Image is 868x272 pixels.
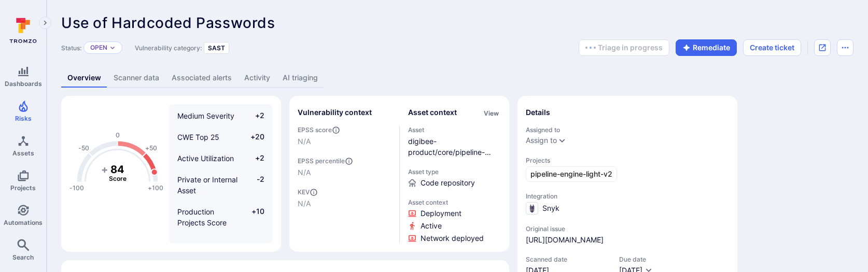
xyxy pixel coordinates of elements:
button: Expand dropdown [109,45,116,51]
text: Score [109,175,127,182]
a: Scanner data [107,68,165,88]
span: Projects [526,156,729,164]
span: Medium Severity [177,111,234,120]
text: +50 [145,144,157,152]
span: Original issue [526,225,729,233]
button: Open [90,44,107,52]
span: Automations [4,219,43,226]
span: Scanned date [526,255,609,263]
span: Production Projects Score [177,207,227,227]
button: Remediate [676,39,737,56]
button: Triage in progress [579,39,669,56]
a: [URL][DOMAIN_NAME] [526,235,604,245]
span: Snyk [542,203,559,213]
span: Click to view evidence [421,233,484,244]
button: Options menu [837,39,853,56]
tspan: + [101,163,108,175]
span: Asset type [408,168,501,176]
span: Integration [526,192,729,200]
span: +2 [245,110,264,121]
i: Expand navigation menu [41,19,49,27]
button: Assign to [526,136,557,145]
span: Status: [61,44,81,52]
span: Click to view evidence [421,221,442,231]
span: CWE Top 25 [177,133,219,141]
div: Vulnerability tabs [61,68,853,88]
button: View [482,109,501,117]
a: Associated alerts [165,68,238,88]
button: Create ticket [743,39,801,56]
span: EPSS score [298,126,391,134]
button: Expand navigation menu [39,17,51,29]
span: KEV [298,188,391,196]
a: Activity [238,68,276,88]
span: Projects [10,184,36,192]
div: Click to view all asset context details [482,107,501,118]
a: AI triaging [276,68,324,88]
span: +2 [245,153,264,164]
text: 0 [116,131,120,139]
button: Expand dropdown [558,136,566,145]
span: Vulnerability category: [135,44,202,52]
a: Overview [61,68,107,88]
div: SAST [204,42,229,54]
span: Dashboards [5,80,42,88]
a: digibee-product/core/pipeline-engine-light-v2 [408,137,491,167]
tspan: 84 [110,163,124,175]
h2: Details [526,107,550,118]
span: Risks [15,114,32,122]
span: N/A [298,198,391,209]
span: Use of Hardcoded Passwords [61,14,275,32]
text: +100 [148,184,163,192]
span: N/A [298,167,391,178]
span: Asset [408,126,501,134]
span: Assets [12,149,34,157]
div: Open original issue [814,39,831,56]
span: Private or Internal Asset [177,175,237,195]
span: -2 [245,174,264,196]
span: pipeline-engine-light-v2 [530,169,612,179]
span: +20 [245,132,264,142]
h2: Vulnerability context [298,107,372,118]
span: Search [12,253,34,261]
span: Click to view evidence [421,208,461,219]
span: Due date [619,255,653,263]
span: EPSS percentile [298,157,391,165]
text: -100 [69,184,84,192]
span: Code repository [421,178,475,188]
span: N/A [298,136,391,147]
h2: Asset context [408,107,457,118]
span: Assigned to [526,126,729,134]
a: pipeline-engine-light-v2 [526,166,617,182]
span: +10 [245,206,264,228]
text: -50 [78,144,89,152]
img: Loading... [585,47,596,49]
span: Asset context [408,198,501,206]
span: Active Utilization [177,154,234,163]
g: The vulnerability score is based on the parameters defined in the settings [97,163,138,182]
